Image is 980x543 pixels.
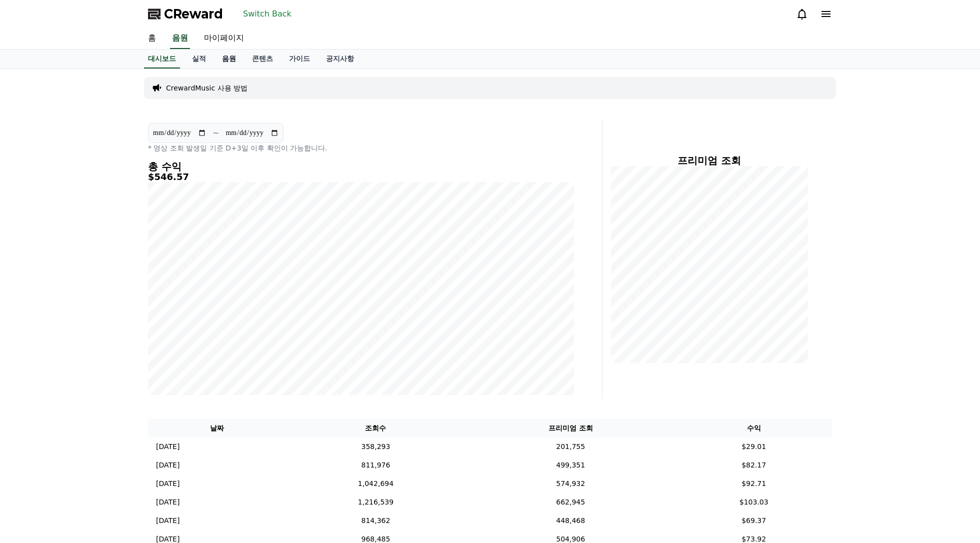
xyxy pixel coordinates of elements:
h4: 총 수익 [148,161,574,172]
td: 448,468 [465,511,675,530]
td: 662,945 [465,493,675,511]
td: 574,932 [465,474,675,493]
button: Switch Back [239,6,295,22]
a: 마이페이지 [196,28,252,49]
td: $69.37 [675,511,832,530]
span: CReward [164,6,223,22]
a: 실적 [184,49,214,68]
a: 대시보드 [144,49,180,68]
p: * 영상 조회 발생일 기준 D+3일 이후 확인이 가능합니다. [148,143,574,153]
td: 1,216,539 [286,493,465,511]
p: [DATE] [156,478,179,489]
td: $103.03 [675,493,832,511]
td: 358,293 [286,437,465,456]
h4: 프리미엄 조회 [610,155,808,166]
p: ~ [212,127,219,139]
a: 음원 [170,28,190,49]
td: 201,755 [465,437,675,456]
th: 프리미엄 조회 [465,419,675,437]
a: 홈 [140,28,164,49]
td: $92.71 [675,474,832,493]
td: $82.17 [675,456,832,474]
td: 499,351 [465,456,675,474]
p: [DATE] [156,460,179,470]
a: 공지사항 [318,49,362,68]
a: CrewardMusic 사용 방법 [166,83,247,93]
p: [DATE] [156,441,179,452]
td: 1,042,694 [286,474,465,493]
p: [DATE] [156,497,179,507]
th: 수익 [675,419,832,437]
a: CReward [148,6,223,22]
td: $29.01 [675,437,832,456]
td: 811,976 [286,456,465,474]
th: 조회수 [286,419,465,437]
td: 814,362 [286,511,465,530]
th: 날짜 [148,419,286,437]
p: [DATE] [156,515,179,526]
h5: $546.57 [148,172,574,182]
a: 가이드 [281,49,318,68]
a: 음원 [214,49,244,68]
a: 콘텐츠 [244,49,281,68]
